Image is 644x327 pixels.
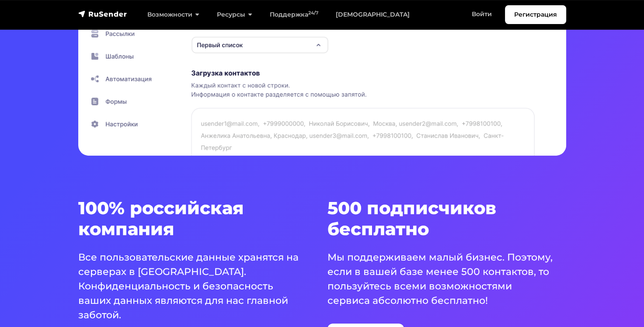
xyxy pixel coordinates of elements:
a: Войти [463,5,501,23]
a: [DEMOGRAPHIC_DATA] [327,6,418,24]
img: RuSender [78,10,127,18]
sup: 24/7 [308,10,318,16]
a: Возможности [139,6,208,24]
p: Мы поддерживаем малый бизнес. Поэтому, если в вашей базе менее 500 контактов, то пользуйтесь всем... [327,250,556,308]
h3: 100% российская компания [78,198,317,240]
a: Регистрация [505,5,566,24]
p: Все пользовательские данные хранятся на серверах в [GEOGRAPHIC_DATA]. Конфиденциальность и безопа... [78,250,306,322]
a: Поддержка24/7 [261,6,327,24]
a: Ресурсы [208,6,261,24]
h3: 500 подписчиков бесплатно [327,198,566,240]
